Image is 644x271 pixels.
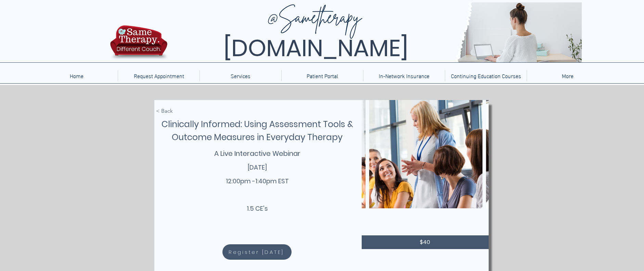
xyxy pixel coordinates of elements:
[445,70,527,81] a: Continuing Education Courses
[222,244,292,260] a: Register Today
[420,238,430,246] span: $40
[448,70,525,81] p: Continuing Education Courses
[226,177,289,185] span: 12:00pm -1:40pm EST
[247,163,267,172] span: [DATE]
[199,70,281,81] div: Services
[66,70,87,81] p: Home
[130,70,188,81] p: Request Appointment
[36,70,608,81] nav: Site
[303,70,342,81] p: Patient Portal
[118,70,199,81] a: Request Appointment
[363,70,445,81] a: In-Network Insurance
[227,70,254,81] p: Services
[162,118,353,143] span: Clinically Informed: Using Assessment Tools & Outcome Measures in Everyday Therapy
[156,104,201,118] div: < Back
[223,32,408,64] span: [DOMAIN_NAME]
[169,2,582,62] img: Same Therapy, Different Couch. TelebehavioralHealth.US
[229,248,284,256] span: Register [DATE]
[36,70,118,81] a: Home
[375,70,433,81] p: In-Network Insurance
[108,24,169,65] img: TBH.US
[281,70,363,81] a: Patient Portal
[156,107,173,115] span: < Back
[214,149,300,158] span: A Live Interactive Webinar
[558,70,577,81] p: More
[247,204,268,213] span: 1.5 CE's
